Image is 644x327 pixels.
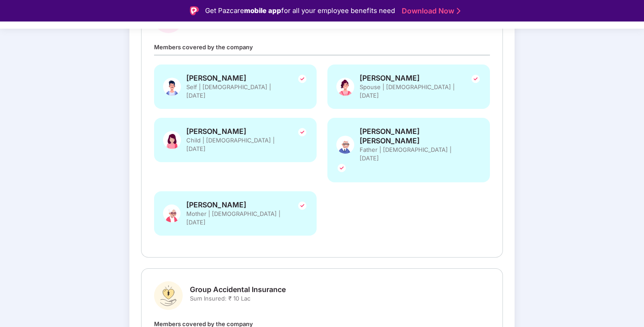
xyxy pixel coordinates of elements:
span: [PERSON_NAME] [186,200,285,210]
span: Spouse | [DEMOGRAPHIC_DATA] | [DATE] [360,83,458,100]
span: [PERSON_NAME] [PERSON_NAME] [360,127,471,146]
img: svg+xml;base64,PHN2ZyB4bWxucz0iaHR0cDovL3d3dy53My5vcmcvMjAwMC9zdmciIHhtbG5zOnhsaW5rPSJodHRwOi8vd3... [163,200,181,227]
img: svg+xml;base64,PHN2ZyBpZD0iU3BvdXNlX01hbGUiIHhtbG5zPSJodHRwOi8vd3d3LnczLm9yZy8yMDAwL3N2ZyIgeG1sbn... [163,73,181,100]
img: svg+xml;base64,PHN2ZyBpZD0iVGljay0yNHgyNCIgeG1sbnM9Imh0dHA6Ly93d3cudzMub3JnLzIwMDAvc3ZnIiB3aWR0aD... [336,163,347,173]
strong: mobile app [244,6,281,15]
span: Mother | [DEMOGRAPHIC_DATA] | [DATE] [186,210,285,227]
img: svg+xml;base64,PHN2ZyBpZD0iVGljay0yNHgyNCIgeG1sbnM9Imh0dHA6Ly93d3cudzMub3JnLzIwMDAvc3ZnIiB3aWR0aD... [297,200,308,211]
span: Members covered by the company [154,43,253,51]
img: Logo [190,6,199,15]
span: Child | [DEMOGRAPHIC_DATA] | [DATE] [186,136,285,153]
img: svg+xml;base64,PHN2ZyBpZD0iVGljay0yNHgyNCIgeG1sbnM9Imh0dHA6Ly93d3cudzMub3JnLzIwMDAvc3ZnIiB3aWR0aD... [470,73,481,84]
a: Download Now [402,6,458,16]
img: svg+xml;base64,PHN2ZyBpZD0iRmF0aGVyX0dyZXkiIHhtbG5zPSJodHRwOi8vd3d3LnczLm9yZy8yMDAwL3N2ZyIgeG1sbn... [336,127,354,163]
span: [PERSON_NAME] [186,127,285,136]
img: svg+xml;base64,PHN2ZyBpZD0iR3JvdXBfQWNjaWRlbnRhbF9JbnN1cmFuY2UiIGRhdGEtbmFtZT0iR3JvdXAgQWNjaWRlbn... [154,281,183,310]
span: Father | [DEMOGRAPHIC_DATA] | [DATE] [360,146,458,163]
img: Stroke [457,6,460,16]
img: svg+xml;base64,PHN2ZyBpZD0iU3BvdXNlX0ZlbWFsZSIgeG1sbnM9Imh0dHA6Ly93d3cudzMub3JnLzIwMDAvc3ZnIiB4bW... [163,127,181,153]
img: svg+xml;base64,PHN2ZyB4bWxucz0iaHR0cDovL3d3dy53My5vcmcvMjAwMC9zdmciIHhtbG5zOnhsaW5rPSJodHRwOi8vd3... [336,73,354,100]
span: [PERSON_NAME] [186,73,285,83]
span: Sum Insured: ₹ 10 Lac [190,294,286,303]
img: svg+xml;base64,PHN2ZyBpZD0iVGljay0yNHgyNCIgeG1sbnM9Imh0dHA6Ly93d3cudzMub3JnLzIwMDAvc3ZnIiB3aWR0aD... [297,127,308,138]
span: Self | [DEMOGRAPHIC_DATA] | [DATE] [186,83,285,100]
span: Group Accidental Insurance [190,285,286,294]
img: svg+xml;base64,PHN2ZyBpZD0iVGljay0yNHgyNCIgeG1sbnM9Imh0dHA6Ly93d3cudzMub3JnLzIwMDAvc3ZnIiB3aWR0aD... [297,73,308,84]
div: Get Pazcare for all your employee benefits need [205,5,395,16]
span: [PERSON_NAME] [360,73,458,83]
